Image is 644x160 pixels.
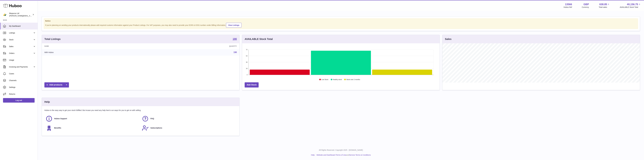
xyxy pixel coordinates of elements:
[44,82,69,87] a: Add products
[9,66,33,68] span: Invoicing and Payments
[599,6,610,8] span: Total sales
[150,117,154,120] span: FAQ
[333,79,342,80] text: Healthy stock
[233,51,237,53] a: 190
[45,22,637,28] div: If you're planning on sending your products internationally please add required customs informati...
[9,12,32,17] div: Biopurus Ltd
[233,38,237,40] strong: 190
[9,32,33,34] span: Listings
[246,61,247,63] text: 36
[620,6,641,8] span: AVAILABLE Stock Total
[311,154,315,156] a: Help
[42,49,146,56] td: With Huboo
[599,3,610,8] a: 638.85 Total sales
[9,73,36,75] span: Cases
[146,43,239,49] th: Quantity
[445,37,451,41] h3: Sales
[599,3,607,6] span: 638.85
[321,79,328,80] text: Low Stock
[582,6,589,8] div: Currency
[142,115,236,122] a: FAQ
[620,3,641,8] a: 40,156.75 AVAILABLE Stock Total
[245,37,273,41] h3: AVAILABLE Stock Total
[565,3,572,6] strong: 13566
[583,3,589,6] strong: GBP
[9,93,36,95] span: Returns
[44,100,50,104] h3: Help
[150,127,162,129] span: Subscriptions
[346,79,360,80] text: Stock over 2 months
[9,59,36,61] span: Usage
[316,154,346,156] a: Website and Dashboard Terms of Use
[54,117,67,120] span: Huboo Support
[247,74,247,76] text: 0
[9,45,33,48] span: Sales
[246,49,247,50] text: 72
[316,154,371,156] li: and
[233,38,237,41] a: 190
[246,68,247,69] text: 18
[9,86,36,88] span: Settings
[9,25,36,27] span: My Dashboard
[142,125,236,131] a: Subscriptions
[45,20,637,22] strong: Notice
[9,15,50,17] span: [PERSON_NAME][EMAIL_ADDRESS][DOMAIN_NAME]
[3,98,35,103] a: Log out
[40,149,642,151] p: All Rights Reserved. Copyright 2025 - [DOMAIN_NAME]
[9,52,33,55] span: Orders
[9,79,36,82] span: Channels
[246,55,247,57] text: 54
[44,109,237,112] p: Huboo is the easy way to get your stock fulfilled. But incase you need any help here's our ways f...
[42,43,146,49] th: Name
[627,3,638,6] span: 40,156.75
[54,127,61,129] span: Benefits
[44,37,61,41] h3: Total Listings
[9,39,33,41] span: Stock
[349,154,371,156] a: Service Terms & Conditions
[226,23,242,28] a: View Listings
[245,82,259,87] a: Add Stock
[3,13,7,16] img: peter@biopurus.co.uk
[46,125,139,131] a: Benefits
[46,115,139,122] a: Huboo Support
[564,6,572,8] div: Huboo Ref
